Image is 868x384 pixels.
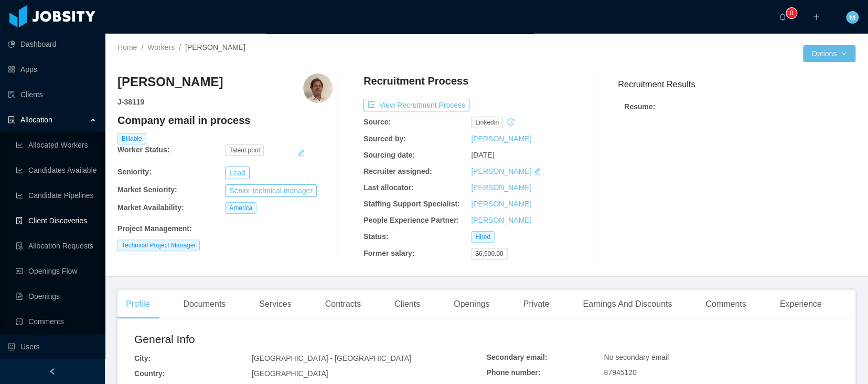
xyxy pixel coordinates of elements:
div: Profile [117,289,158,319]
b: Status: [363,232,388,241]
a: [PERSON_NAME] [471,183,531,192]
a: icon: line-chartAllocated Workers [16,134,97,155]
span: linkedin [471,117,503,128]
b: Market Seniority: [117,185,177,194]
div: Openings [445,289,498,319]
a: [PERSON_NAME] [471,134,531,143]
span: No secondary email [604,353,669,361]
b: Worker Status: [117,146,169,154]
h2: General Info [134,331,487,348]
div: Clients [386,289,428,319]
span: [GEOGRAPHIC_DATA] [252,369,328,378]
a: icon: file-searchClient Discoveries [16,210,97,231]
button: icon: exportView Recruitment Process [363,99,469,111]
b: Project Management : [117,224,192,233]
span: $6,500.00 [471,248,507,260]
a: [PERSON_NAME] [471,167,531,175]
a: Home [117,43,137,51]
a: [PERSON_NAME] [471,200,531,208]
span: [PERSON_NAME] [185,43,245,51]
button: Lead [225,167,250,179]
a: icon: file-textOpenings [16,286,97,307]
span: / [141,43,143,51]
span: Technical Project Manager [117,240,200,251]
div: Comments [697,289,754,319]
div: Experience [771,289,830,319]
button: Optionsicon: down [803,45,855,62]
b: Former salary: [363,249,414,257]
b: Last allocator: [363,183,414,192]
i: icon: solution [8,116,15,123]
a: icon: line-chartCandidate Pipelines [16,185,97,206]
div: Contracts [317,289,369,319]
b: Source: [363,118,391,126]
b: Market Availability: [117,203,184,212]
a: icon: idcardOpenings Flow [16,261,97,282]
a: icon: exportView Recruitment Process [363,101,469,109]
span: Hired [471,231,495,243]
a: [PERSON_NAME] [471,216,531,224]
a: icon: pie-chartDashboard [8,34,97,55]
b: Sourced by: [363,134,406,143]
span: Billable [117,133,146,144]
strong: Resume : [624,102,655,111]
span: 87945120 [604,368,636,377]
b: Country: [134,369,165,378]
button: Senior technical manager [225,184,317,197]
i: icon: edit [533,168,541,175]
a: icon: file-doneAllocation Requests [16,235,97,256]
span: M [849,11,855,24]
b: Seniority: [117,168,152,176]
b: City: [134,354,151,362]
a: icon: robotUsers [8,336,97,357]
sup: 0 [786,8,797,18]
span: [DATE] [471,151,494,159]
i: icon: plus [812,13,820,20]
span: Talent pool [225,144,264,156]
button: edit [297,144,305,161]
a: icon: appstoreApps [8,59,97,80]
div: Earnings And Discounts [574,289,680,319]
a: icon: line-chartCandidates Available [16,160,97,181]
b: Phone number: [487,368,541,377]
img: 15b56a62-ba66-47f3-97b4-dae0b1c76530.jpeg [303,74,333,103]
a: Workers [147,43,175,51]
h4: Recruitment Process [363,74,468,88]
div: Services [251,289,299,319]
div: Documents [175,289,234,319]
h4: Company email in process [117,113,333,128]
strong: J- 38119 [117,98,144,106]
b: Secondary email: [487,353,548,361]
b: Sourcing date: [363,151,415,159]
a: icon: messageComments [16,311,97,332]
b: Staffing Support Specialist: [363,200,460,208]
b: Recruiter assigned: [363,167,432,175]
div: Private [515,289,558,319]
i: icon: history [507,118,515,126]
i: icon: bell [779,13,786,20]
a: icon: auditClients [8,84,97,105]
span: Allocation [20,116,52,124]
h3: Recruitment Results [618,78,855,91]
span: / [179,43,181,51]
h3: [PERSON_NAME] [117,74,223,90]
span: America [225,202,256,214]
b: People Experience Partner: [363,216,459,224]
span: [GEOGRAPHIC_DATA] - [GEOGRAPHIC_DATA] [252,354,411,362]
